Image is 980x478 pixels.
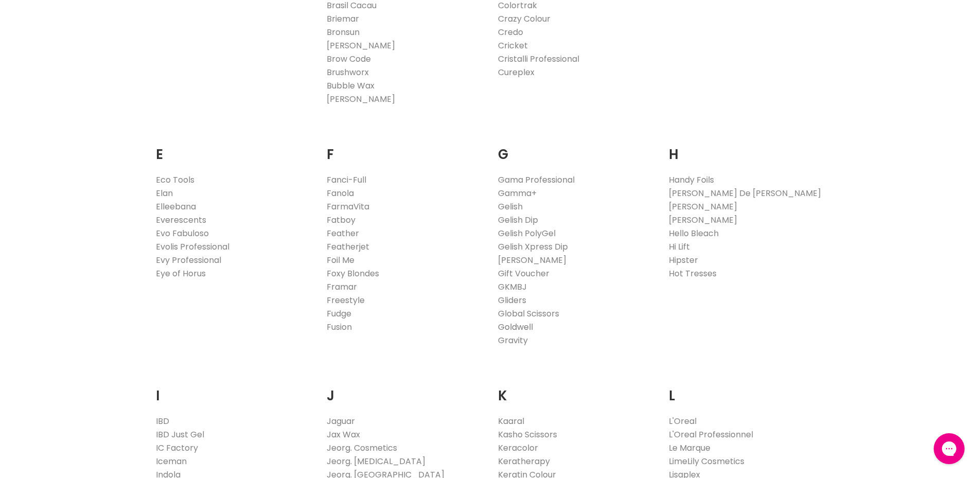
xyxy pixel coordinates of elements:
a: Kaaral [498,415,524,427]
a: Gama Professional [498,174,575,186]
a: Eco Tools [156,174,194,186]
a: FarmaVita [327,201,369,213]
a: Keratherapy [498,455,550,467]
a: Fusion [327,321,352,333]
a: Fanola [327,187,354,199]
a: Elleebana [156,201,196,213]
a: Global Scissors [498,308,559,320]
a: Hello Bleach [669,227,719,239]
a: Jax Wax [327,429,360,440]
a: Fatboy [327,214,355,226]
a: Framar [327,281,357,293]
a: Hot Tresses [669,268,717,279]
a: [PERSON_NAME] De [PERSON_NAME] [669,187,821,199]
a: Goldwell [498,321,533,333]
a: LimeLily Cosmetics [669,455,744,467]
a: Gamma+ [498,187,537,199]
a: Cureplex [498,66,534,78]
a: Fanci-Full [327,174,366,186]
a: Freestyle [327,294,365,306]
a: Elan [156,187,173,199]
a: Eye of Horus [156,268,206,279]
a: Gravity [498,334,528,346]
a: L'Oreal [669,415,697,427]
a: Gliders [498,294,526,306]
a: Gelish PolyGel [498,227,556,239]
a: Foxy Blondes [327,268,379,279]
a: Credo [498,26,523,38]
h2: H [669,131,825,165]
a: Jeorg. [MEDICAL_DATA] [327,455,425,467]
a: Crazy Colour [498,13,550,25]
h2: I [156,372,312,406]
a: Featherjet [327,241,369,253]
iframe: Gorgias live chat messenger [929,430,970,468]
h2: E [156,131,312,165]
h2: F [327,131,483,165]
a: Hipster [669,254,698,266]
a: L'Oreal Professionnel [669,429,753,440]
a: Feather [327,227,359,239]
a: [PERSON_NAME] [498,254,566,266]
a: Everescents [156,214,206,226]
a: Le Marque [669,442,710,454]
a: Brushworx [327,66,369,78]
a: Gelish Dip [498,214,538,226]
a: Bubble Wax [327,80,375,92]
a: [PERSON_NAME] [327,93,395,105]
a: Cristalli Professional [498,53,579,65]
a: IBD [156,415,169,427]
a: Briemar [327,13,359,25]
a: Gelish Xpress Dip [498,241,568,253]
a: Hi Lift [669,241,690,253]
a: IBD Just Gel [156,429,204,440]
a: Gift Voucher [498,268,549,279]
h2: K [498,372,654,406]
a: Evolis Professional [156,241,229,253]
a: Bronsun [327,26,360,38]
a: Iceman [156,455,187,467]
a: Gelish [498,201,523,213]
h2: J [327,372,483,406]
a: GKMBJ [498,281,527,293]
a: Foil Me [327,254,354,266]
a: Brow Code [327,53,371,65]
a: IC Factory [156,442,198,454]
a: Keracolor [498,442,538,454]
a: [PERSON_NAME] [669,214,737,226]
h2: G [498,131,654,165]
a: Handy Foils [669,174,714,186]
a: Fudge [327,308,351,320]
a: Evo Fabuloso [156,227,209,239]
a: Cricket [498,40,528,51]
a: Kasho Scissors [498,429,557,440]
a: [PERSON_NAME] [669,201,737,213]
a: Evy Professional [156,254,221,266]
h2: L [669,372,825,406]
a: Jaguar [327,415,355,427]
a: Jeorg. Cosmetics [327,442,397,454]
a: [PERSON_NAME] [327,40,395,51]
